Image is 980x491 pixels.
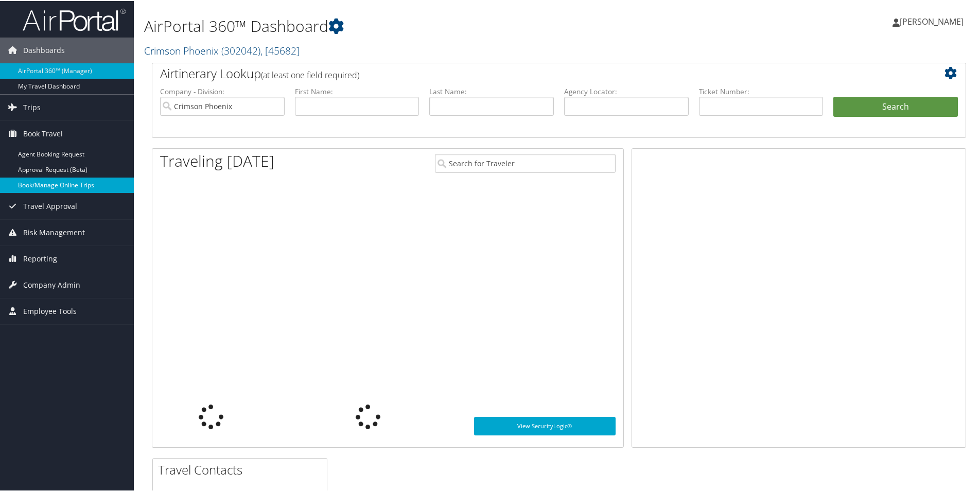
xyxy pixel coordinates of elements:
[23,94,41,119] span: Trips
[160,149,274,171] h1: Traveling [DATE]
[23,297,77,323] span: Employee Tools
[699,85,824,96] label: Ticket Number:
[158,460,327,478] h2: Travel Contacts
[564,85,689,96] label: Agency Locator:
[23,37,65,62] span: Dashboards
[429,85,554,96] label: Last Name:
[144,14,697,36] h1: AirPortal 360™ Dashboard
[160,85,285,96] label: Company - Division:
[221,43,260,57] span: ( 302042 )
[23,271,80,297] span: Company Admin
[833,96,958,116] button: Search
[260,43,300,57] span: , [ 45682 ]
[160,64,890,81] h2: Airtinerary Lookup
[261,68,359,80] span: (at least one field required)
[474,416,616,434] a: View SecurityLogic®
[900,15,964,26] span: [PERSON_NAME]
[295,85,419,96] label: First Name:
[23,192,77,218] span: Travel Approval
[23,120,63,146] span: Book Travel
[144,43,300,57] a: Crimson Phoenix
[435,153,616,172] input: Search for Traveler
[892,5,974,36] a: [PERSON_NAME]
[23,7,126,31] img: airportal-logo.png
[23,219,85,244] span: Risk Management
[23,245,57,271] span: Reporting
